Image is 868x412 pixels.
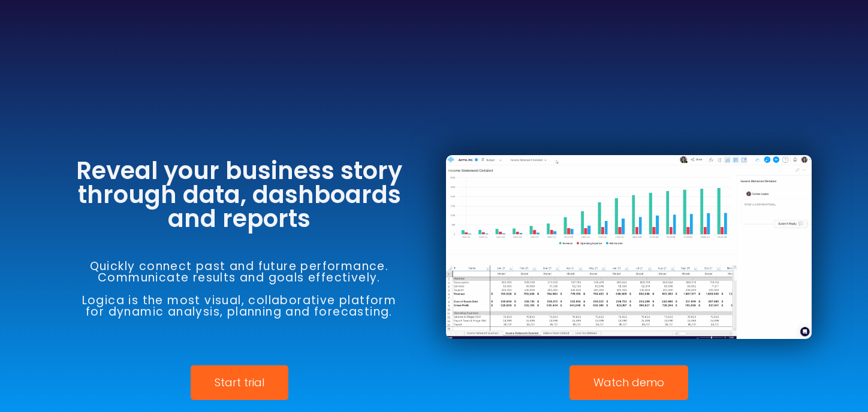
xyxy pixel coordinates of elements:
h3: Reveal your business story through data, dashboards and reports [56,159,422,231]
h6: Quickly connect past and future performance. Communicate results and goals effectively. Logica is... [56,260,422,317]
span: Watch demo [593,377,664,388]
a: Start trial [191,365,288,400]
a: Watch demo [569,365,688,400]
span: Start trial [215,377,264,388]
